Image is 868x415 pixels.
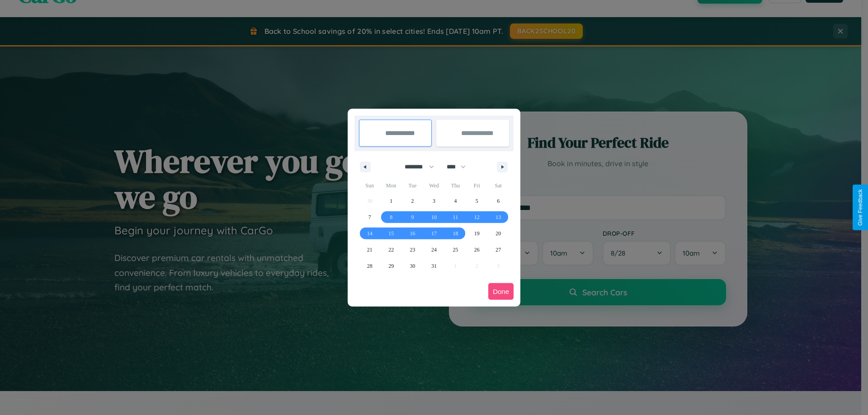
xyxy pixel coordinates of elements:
span: 29 [388,258,394,274]
span: Mon [380,178,401,193]
button: 1 [380,193,401,209]
button: 30 [402,258,423,274]
span: Fri [466,178,487,193]
button: 28 [359,258,380,274]
button: 24 [423,242,444,258]
span: 25 [453,242,458,258]
button: 12 [466,209,487,225]
span: 12 [474,209,480,225]
span: 31 [431,258,437,274]
button: 13 [488,209,509,225]
button: 22 [380,242,401,258]
button: 23 [402,242,423,258]
span: 7 [368,209,371,225]
span: 21 [367,242,373,258]
span: 19 [474,225,480,242]
span: 3 [433,193,435,209]
button: 15 [380,225,401,242]
button: 26 [466,242,487,258]
div: Give Feedback [857,189,863,226]
button: 21 [359,242,380,258]
span: Tue [402,178,423,193]
button: 14 [359,225,380,242]
span: 28 [367,258,373,274]
span: 20 [495,225,501,242]
span: Thu [445,178,466,193]
button: 18 [445,225,466,242]
span: 30 [410,258,415,274]
button: 31 [423,258,444,274]
button: 8 [380,209,401,225]
button: 16 [402,225,423,242]
span: 10 [431,209,437,225]
span: 16 [410,225,415,242]
span: 5 [476,193,478,209]
span: 6 [497,193,500,209]
button: 25 [445,242,466,258]
button: 2 [402,193,423,209]
span: 1 [390,193,392,209]
button: 6 [488,193,509,209]
button: 27 [488,242,509,258]
span: 4 [454,193,457,209]
button: Done [488,283,514,300]
span: 14 [367,225,373,242]
span: 17 [431,225,437,242]
span: 26 [474,242,480,258]
span: 9 [411,209,414,225]
span: 27 [495,242,501,258]
button: 17 [423,225,444,242]
button: 19 [466,225,487,242]
button: 9 [402,209,423,225]
span: Wed [423,178,444,193]
button: 10 [423,209,444,225]
span: 18 [453,225,458,242]
span: Sun [359,178,380,193]
button: 4 [445,193,466,209]
span: 11 [453,209,458,225]
button: 29 [380,258,401,274]
button: 11 [445,209,466,225]
span: 22 [388,242,394,258]
button: 20 [488,225,509,242]
span: 24 [431,242,437,258]
span: 15 [388,225,394,242]
span: Sat [488,178,509,193]
span: 2 [411,193,414,209]
button: 7 [359,209,380,225]
span: 8 [390,209,392,225]
button: 5 [466,193,487,209]
span: 13 [495,209,501,225]
span: 23 [410,242,415,258]
button: 3 [423,193,444,209]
